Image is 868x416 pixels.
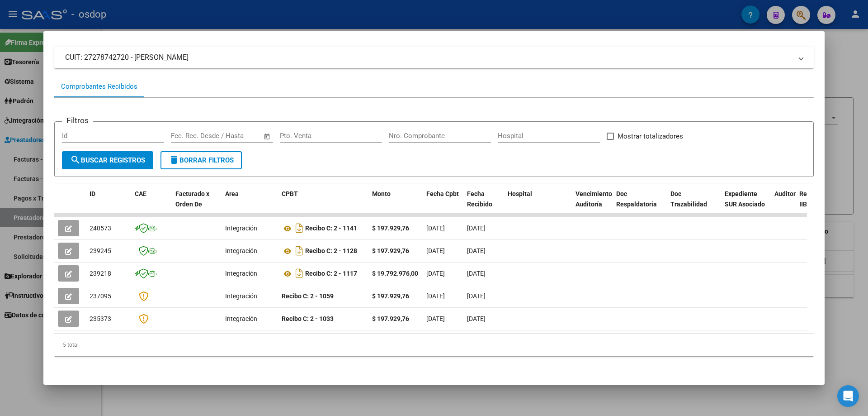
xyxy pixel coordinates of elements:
[725,190,765,208] span: Expediente SUR Asociado
[463,184,504,224] datatable-header-cell: Fecha Recibido
[426,225,445,232] span: [DATE]
[618,131,683,142] span: Mostrar totalizadores
[293,266,305,281] i: Descargar documento
[225,190,239,197] span: Area
[160,151,242,169] button: Borrar Filtros
[90,247,111,254] span: 239245
[467,270,486,277] span: [DATE]
[171,132,200,140] input: Start date
[837,385,859,407] div: Open Intercom Messenger
[504,184,572,224] datatable-header-cell: Hospital
[616,190,657,208] span: Doc Respaldatoria
[90,292,111,300] span: 237095
[305,248,357,255] strong: Recibo C: 2 - 1128
[368,184,423,224] datatable-header-cell: Monto
[372,292,409,300] strong: $ 197.929,76
[372,247,409,254] strong: $ 197.929,76
[90,270,111,277] span: 239218
[467,247,486,254] span: [DATE]
[65,52,792,63] mat-panel-title: CUIT: 27278742720 - [PERSON_NAME]
[372,225,409,232] strong: $ 197.929,76
[426,190,459,197] span: Fecha Cpbt
[282,292,334,300] strong: Recibo C: 2 - 1059
[225,315,257,322] span: Integración
[467,315,486,322] span: [DATE]
[262,131,273,142] button: Open calendar
[293,244,305,258] i: Descargar documento
[774,190,801,197] span: Auditoria
[796,184,832,224] datatable-header-cell: Retencion IIBB
[62,151,153,169] button: Buscar Registros
[372,270,418,277] strong: $ 19.792.976,00
[225,292,257,300] span: Integración
[372,315,409,322] strong: $ 197.929,76
[70,156,145,164] span: Buscar Registros
[90,190,95,197] span: ID
[305,270,357,277] strong: Recibo C: 2 - 1117
[799,190,829,208] span: Retencion IIBB
[225,270,257,277] span: Integración
[426,292,445,300] span: [DATE]
[175,190,209,208] span: Facturado x Orden De
[90,225,111,232] span: 240573
[670,190,707,208] span: Doc Trazabilidad
[467,292,486,300] span: [DATE]
[54,47,814,68] mat-expansion-panel-header: CUIT: 27278742720 - [PERSON_NAME]
[282,315,334,322] strong: Recibo C: 2 - 1033
[508,190,532,197] span: Hospital
[169,156,234,164] span: Borrar Filtros
[771,184,796,224] datatable-header-cell: Auditoria
[225,247,257,254] span: Integración
[667,184,721,224] datatable-header-cell: Doc Trazabilidad
[372,190,391,197] span: Monto
[90,315,111,322] span: 235373
[572,184,613,224] datatable-header-cell: Vencimiento Auditoría
[613,184,667,224] datatable-header-cell: Doc Respaldatoria
[426,270,445,277] span: [DATE]
[305,225,357,232] strong: Recibo C: 2 - 1141
[54,334,814,356] div: 5 total
[225,225,257,232] span: Integración
[467,190,492,208] span: Fecha Recibido
[135,190,146,197] span: CAE
[131,184,172,224] datatable-header-cell: CAE
[169,154,179,165] mat-icon: delete
[423,184,463,224] datatable-header-cell: Fecha Cpbt
[467,225,486,232] span: [DATE]
[278,184,368,224] datatable-header-cell: CPBT
[62,115,93,126] h3: Filtros
[86,184,131,224] datatable-header-cell: ID
[208,132,252,140] input: End date
[61,81,137,92] div: Comprobantes Recibidos
[293,221,305,235] i: Descargar documento
[721,184,771,224] datatable-header-cell: Expediente SUR Asociado
[426,247,445,254] span: [DATE]
[426,315,445,322] span: [DATE]
[70,154,81,165] mat-icon: search
[172,184,222,224] datatable-header-cell: Facturado x Orden De
[282,190,298,197] span: CPBT
[576,190,612,208] span: Vencimiento Auditoría
[222,184,278,224] datatable-header-cell: Area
